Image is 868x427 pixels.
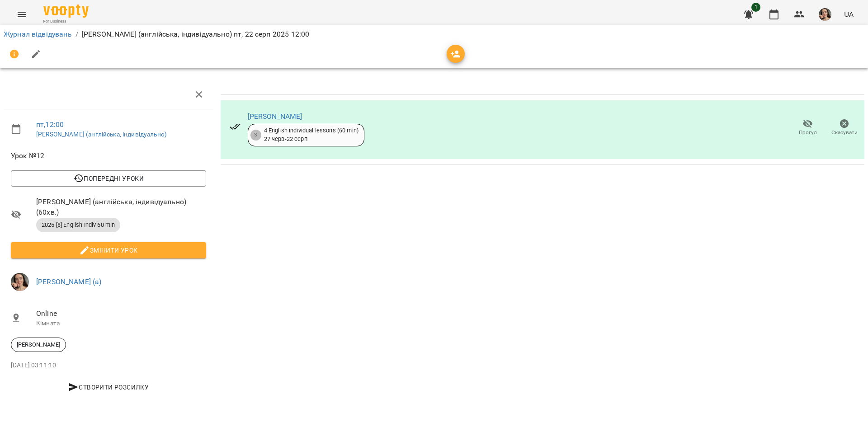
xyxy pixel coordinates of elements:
p: Кімната [36,319,206,328]
a: [PERSON_NAME] [248,112,302,121]
p: [PERSON_NAME] (англійська, індивідуально) пт, 22 серп 2025 12:00 [82,29,309,40]
span: Прогул [799,129,817,136]
button: Створити розсилку [11,379,206,395]
nav: breadcrumb [4,29,864,40]
div: 3 [250,130,261,141]
button: Прогул [789,115,826,141]
span: 1 [751,3,760,12]
img: aaa0aa5797c5ce11638e7aad685b53dd.jpeg [819,8,831,21]
span: UA [844,9,854,19]
button: UA [840,6,857,23]
span: Скасувати [831,129,858,136]
span: For Business [43,19,89,24]
p: [DATE] 03:11:10 [11,361,206,370]
button: Скасувати [826,115,863,141]
img: Voopty Logo [43,5,89,18]
span: Створити розсилку [14,382,203,393]
span: Змінити урок [18,245,199,256]
div: [PERSON_NAME] [11,338,66,352]
span: [PERSON_NAME] [11,341,66,349]
a: [PERSON_NAME] (англійська, індивідуально) [36,131,167,138]
a: Журнал відвідувань [4,30,72,38]
span: Online [36,308,206,319]
img: aaa0aa5797c5ce11638e7aad685b53dd.jpeg [11,273,29,291]
span: 2025 [8] English Indiv 60 min [36,221,120,229]
button: Змінити урок [11,242,206,258]
button: Попередні уроки [11,170,206,187]
span: [PERSON_NAME] (англійська, індивідуально) ( 60 хв. ) [36,197,206,218]
div: 4 English individual lessons (60 min) 27 черв - 22 серп [264,127,359,143]
button: Menu [11,4,33,25]
span: Урок №12 [11,150,206,161]
li: / [75,29,78,40]
a: пт , 12:00 [36,120,64,129]
span: Попередні уроки [18,173,199,184]
a: [PERSON_NAME] (а) [36,277,102,286]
